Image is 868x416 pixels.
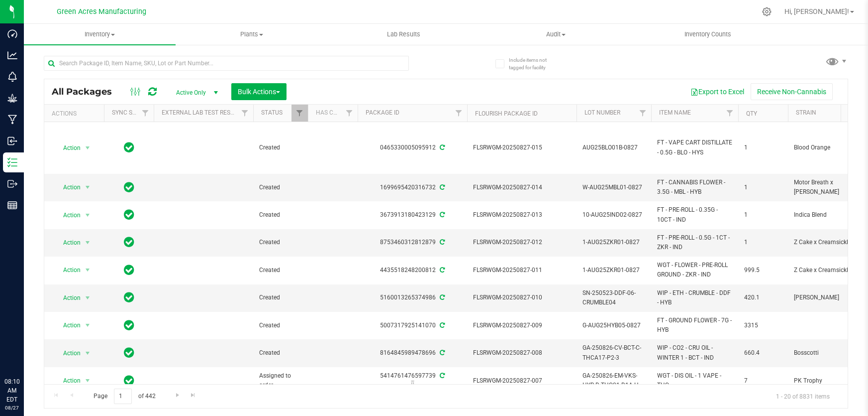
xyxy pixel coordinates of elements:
[473,183,571,192] span: FLSRWGM-20250827-014
[7,136,17,146] inline-svg: Inbound
[784,7,849,15] span: Hi, [PERSON_NAME]!
[744,210,782,220] span: 1
[356,210,469,220] div: 3673913180423129
[438,322,445,329] span: Sync from Compliance System
[438,349,445,356] span: Sync from Compliance System
[657,233,732,252] span: FT - PRE-ROLL - 0.5G - 1CT - ZKR - IND
[582,371,645,390] span: GA-250826-EM-VKS-HYB-D-THC01-D1A-H
[356,348,469,358] div: 8164845989478696
[4,377,19,404] p: 08:10 AM EDT
[54,374,81,388] span: Action
[632,24,783,45] a: Inventory Counts
[186,389,200,402] a: Go to the last page
[473,293,571,302] span: FLSRWGM-20250827-010
[259,321,302,330] span: Created
[82,346,94,360] span: select
[582,288,645,307] span: SN-250523-DDF-06-CRUMBLE04
[57,7,146,16] span: Green Acres Manufacturing
[7,72,17,82] inline-svg: Monitoring
[291,105,308,122] a: Filter
[438,239,445,246] span: Sync from Compliance System
[744,376,782,386] span: 7
[82,141,94,155] span: select
[657,261,732,279] span: WGT - FLOWER - PRE-ROLL GROUND - ZKR - IND
[237,105,253,122] a: Filter
[356,293,469,302] div: 5160013265374986
[54,346,81,360] span: Action
[10,336,40,366] iframe: Resource center
[657,138,732,157] span: FT - VAPE CART DISTILLATE - 0.5G - BLO - HYS
[438,211,445,218] span: Sync from Compliance System
[438,372,445,379] span: Sync from Compliance System
[124,235,134,249] span: In Sync
[308,105,358,122] th: Has COA
[473,348,571,358] span: FLSRWGM-20250827-008
[52,110,100,117] div: Actions
[768,389,838,404] span: 1 - 20 of 8831 items
[231,83,287,100] button: Bulk Actions
[124,346,134,360] span: In Sync
[114,389,132,404] input: 1
[124,208,134,222] span: In Sync
[124,263,134,277] span: In Sync
[137,105,154,122] a: Filter
[7,50,17,60] inline-svg: Analytics
[124,318,134,332] span: In Sync
[124,140,134,154] span: In Sync
[657,288,732,307] span: WIP - ETH - CRUMBLE - DDF - HYB
[176,30,327,39] span: Plants
[473,376,571,386] span: FLSRWGM-20250827-007
[54,141,81,155] span: Action
[259,348,302,358] span: Created
[259,143,302,152] span: Created
[124,290,134,304] span: In Sync
[582,183,645,192] span: W-AUG25MBL01-0827
[259,266,302,275] span: Created
[7,179,17,189] inline-svg: Outbound
[473,143,571,152] span: FLSRWGM-20250827-015
[261,109,283,116] a: Status
[744,183,782,192] span: 1
[582,238,645,247] span: 1-AUG25ZKR01-0827
[744,266,782,275] span: 999.5
[796,109,816,116] a: Strain
[7,93,17,103] inline-svg: Grow
[473,321,571,330] span: FLSRWGM-20250827-009
[82,374,94,388] span: select
[162,109,240,116] a: External Lab Test Result
[657,178,732,197] span: FT - CANNABIS FLOWER - 3.5G - MBL - HYB
[582,266,645,275] span: 1-AUG25ZKR01-0827
[85,389,164,404] span: Page of 442
[584,109,620,116] a: Lot Number
[44,56,409,71] input: Search Package ID, Item Name, SKU, Lot or Part Number...
[366,109,399,116] a: Package ID
[356,183,469,192] div: 1699695420316732
[582,321,645,330] span: G-AUG25HYB05-0827
[82,180,94,194] span: select
[124,374,134,388] span: In Sync
[356,266,469,275] div: 4435518248200812
[82,263,94,277] span: select
[582,343,645,362] span: GA-250826-CV-BCT-C-THCA17-P2-3
[746,110,757,117] a: Qty
[722,105,738,122] a: Filter
[438,294,445,301] span: Sync from Compliance System
[82,291,94,305] span: select
[356,321,469,330] div: 5007317925141070
[744,348,782,358] span: 660.4
[438,184,445,191] span: Sync from Compliance System
[657,371,732,390] span: WGT - DIS OIL - 1 VAPE - THC
[356,238,469,247] div: 8753460312812879
[473,238,571,247] span: FLSRWGM-20250827-012
[82,208,94,222] span: select
[582,210,645,220] span: 10-AUG25IND02-0827
[328,24,480,45] a: Lab Results
[54,180,81,194] span: Action
[451,105,467,122] a: Filter
[7,200,17,210] inline-svg: Reports
[635,105,651,122] a: Filter
[475,110,538,117] a: Flourish Package ID
[438,144,445,151] span: Sync from Compliance System
[480,24,631,45] a: Audit
[356,371,469,391] div: 5414761476597739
